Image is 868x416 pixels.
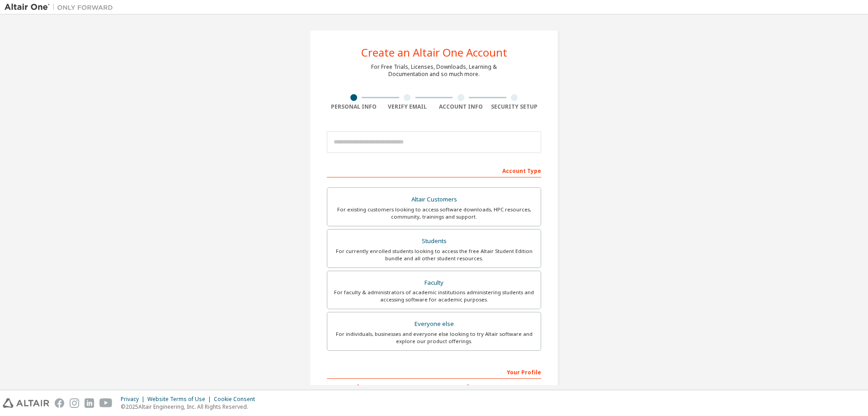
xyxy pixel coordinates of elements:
div: For Free Trials, Licenses, Downloads, Learning & Documentation and so much more. [371,63,497,78]
div: Privacy [121,396,147,403]
div: Create an Altair One Account [361,47,507,58]
div: Students [333,235,535,248]
div: For currently enrolled students looking to access the free Altair Student Edition bundle and all ... [333,248,535,262]
div: Website Terms of Use [147,396,214,403]
div: Verify Email [381,103,434,110]
img: Altair One [5,3,118,12]
div: Security Setup [488,103,542,110]
div: For existing customers looking to access software downloads, HPC resources, community, trainings ... [333,206,535,220]
div: Everyone else [333,318,535,330]
div: Altair Customers [333,193,535,206]
div: For faculty & administrators of academic institutions administering students and accessing softwa... [333,289,535,303]
div: Account Type [327,163,541,177]
img: altair_logo.svg [3,398,49,408]
img: linkedin.svg [85,398,94,408]
div: For individuals, businesses and everyone else looking to try Altair software and explore our prod... [333,330,535,345]
img: facebook.svg [55,398,64,408]
div: Your Profile [327,364,541,379]
label: First Name [327,383,431,391]
div: Account Info [434,103,488,110]
div: Cookie Consent [214,396,260,403]
img: instagram.svg [70,398,79,408]
label: Last Name [437,383,541,391]
img: youtube.svg [99,398,113,408]
div: Personal Info [327,103,381,110]
p: © 2025 Altair Engineering, Inc. All Rights Reserved. [121,403,260,411]
div: Faculty [333,277,535,289]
